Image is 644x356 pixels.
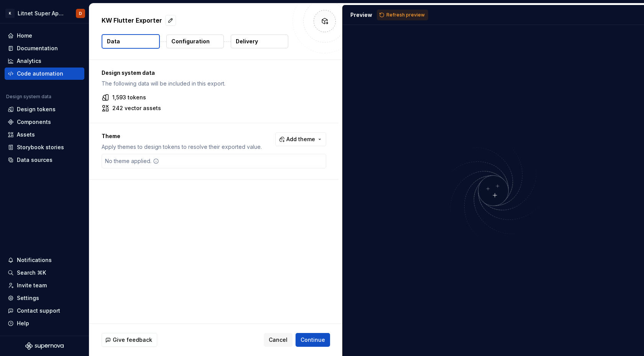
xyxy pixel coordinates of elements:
div: Settings [17,294,39,302]
div: Litnet Super App 2.0. [18,10,67,17]
button: Refresh preview [377,10,428,20]
div: Design tokens [17,105,56,113]
a: Invite team [5,279,84,292]
span: Add theme [286,135,315,143]
div: Storybook stories [17,143,64,151]
a: Storybook stories [5,141,84,153]
button: Cancel [264,333,292,347]
p: Apply themes to design tokens to resolve their exported value. [102,143,262,151]
span: Continue [301,336,325,344]
div: Preview [350,11,372,19]
a: Home [5,30,84,42]
a: Documentation [5,42,84,54]
div: No theme applied. [102,154,162,168]
p: KW Flutter Exporter [102,16,162,25]
div: Assets [17,131,35,138]
div: K [5,9,15,18]
a: Design tokens [5,103,84,115]
span: Refresh preview [386,12,425,18]
span: Cancel [269,336,287,344]
button: KLitnet Super App 2.0.D [2,5,87,21]
div: D [79,10,82,16]
a: Analytics [5,55,84,67]
a: Settings [5,292,84,304]
div: Help [17,320,29,327]
a: Components [5,116,84,128]
p: Data [107,38,120,45]
a: Code automation [5,68,84,80]
div: Design system data [6,94,51,100]
button: Data [102,34,160,49]
div: Components [17,118,51,126]
p: Design system data [102,69,326,77]
div: Analytics [17,57,41,65]
button: Contact support [5,305,84,317]
button: Add theme [275,132,326,146]
button: Delivery [231,35,288,48]
div: Data sources [17,156,53,164]
p: 242 vector assets [112,104,161,112]
button: Continue [296,333,330,347]
a: Assets [5,129,84,141]
button: Give feedback [102,333,157,347]
div: Contact support [17,307,60,315]
svg: Supernova Logo [25,342,64,350]
div: Code automation [17,70,63,77]
button: Notifications [5,254,84,266]
span: Give feedback [113,336,152,344]
button: Search ⌘K [5,267,84,279]
div: Home [17,32,32,40]
p: Delivery [236,38,258,45]
div: Notifications [17,256,52,264]
div: Invite team [17,282,47,289]
p: Theme [102,132,262,140]
div: Documentation [17,44,58,52]
p: The following data will be included in this export. [102,80,326,87]
p: Configuration [171,38,210,45]
button: Help [5,317,84,330]
p: 1,593 tokens [112,94,146,101]
a: Data sources [5,154,84,166]
div: Search ⌘K [17,269,46,277]
button: Configuration [166,35,224,48]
